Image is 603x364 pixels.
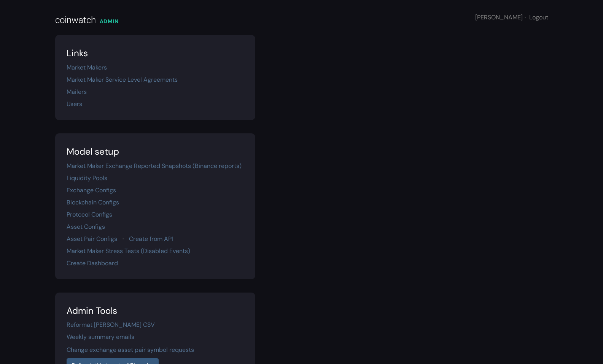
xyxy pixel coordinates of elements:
a: Market Maker Exchange Reported Snapshots (Binance reports) [67,162,242,170]
span: · [123,235,124,243]
div: coinwatch [55,13,96,27]
a: Create from API [129,235,173,243]
a: Asset Pair Configs [67,235,117,243]
a: Users [67,100,82,108]
div: ADMIN [100,17,119,25]
a: Change exchange asset pair symbol requests [67,346,194,354]
a: Create Dashboard [67,259,118,267]
a: Weekly summary emails [67,333,134,341]
a: Exchange Configs [67,186,116,194]
a: Logout [529,13,548,21]
a: Protocol Configs [67,210,112,218]
a: Blockchain Configs [67,198,119,206]
div: [PERSON_NAME] [475,13,548,22]
div: Links [67,46,244,60]
span: · [525,13,526,21]
a: Liquidity Pools [67,174,107,182]
a: Market Maker Stress Tests (Disabled Events) [67,247,190,255]
a: Asset Configs [67,223,105,231]
a: Market Makers [67,63,107,71]
div: Model setup [67,145,244,158]
a: Reformat [PERSON_NAME] CSV [67,321,155,329]
div: Admin Tools [67,304,244,318]
a: Market Maker Service Level Agreements [67,76,178,84]
a: Mailers [67,88,87,96]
